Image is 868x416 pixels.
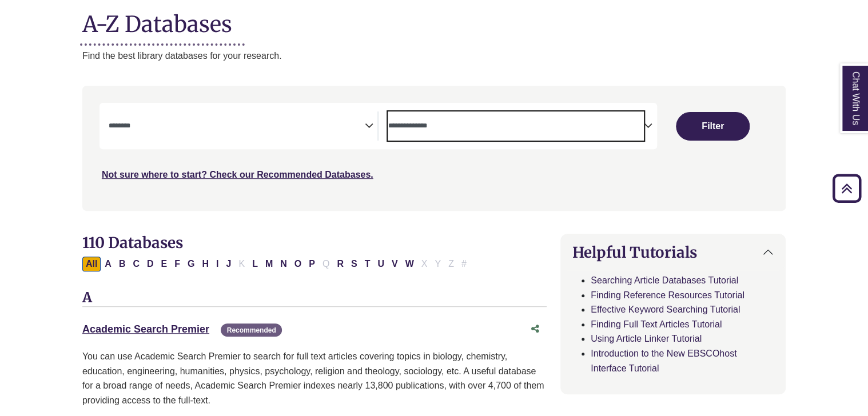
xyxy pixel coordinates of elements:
[82,49,786,63] p: Find the best library databases for your research.
[374,257,388,271] button: Filter Results U
[82,233,183,252] span: 110 Databases
[388,122,644,131] textarea: Search
[82,323,209,335] a: Academic Search Premier
[333,257,347,271] button: Filter Results R
[591,319,722,329] a: Finding Full Text Articles Tutorial
[116,257,129,271] button: Filter Results B
[198,257,212,271] button: Filter Results H
[129,257,143,271] button: Filter Results C
[221,323,281,337] span: Recommended
[82,257,101,271] button: All
[402,257,417,271] button: Filter Results W
[388,257,401,271] button: Filter Results V
[82,2,786,37] h1: A-Z Databases
[591,275,738,285] a: Searching Article Databases Tutorial
[82,349,547,407] p: You can use Academic Search Premier to search for full text articles covering topics in biology, ...
[277,257,290,271] button: Filter Results N
[171,257,184,271] button: Filter Results F
[591,349,736,373] a: Introduction to the New EBSCOhost Interface Tutorial
[109,122,365,131] textarea: Search
[305,257,318,271] button: Filter Results P
[676,112,749,141] button: Submit for Search Results
[222,257,234,271] button: Filter Results J
[102,170,373,179] a: Not sure where to start? Check our Recommended Databases.
[213,257,222,271] button: Filter Results I
[524,318,547,340] button: Share this database
[82,258,471,268] div: Alpha-list to filter by first letter of database name
[158,257,171,271] button: Filter Results E
[249,257,261,271] button: Filter Results L
[262,257,276,271] button: Filter Results M
[101,257,115,271] button: Filter Results A
[348,257,361,271] button: Filter Results S
[361,257,374,271] button: Filter Results T
[591,305,740,314] a: Effective Keyword Searching Tutorial
[591,290,744,300] a: Finding Reference Resources Tutorial
[591,334,702,343] a: Using Article Linker Tutorial
[144,257,157,271] button: Filter Results D
[82,86,786,210] nav: Search filters
[82,290,547,307] h3: A
[184,257,198,271] button: Filter Results G
[829,181,865,196] a: Back to Top
[291,257,305,271] button: Filter Results O
[561,234,785,270] button: Helpful Tutorials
